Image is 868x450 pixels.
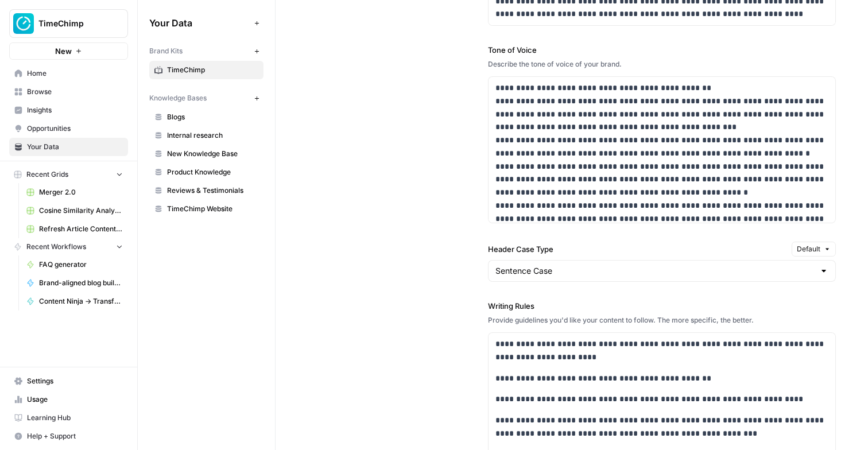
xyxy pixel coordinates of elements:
span: Blogs [167,112,258,122]
a: Blogs [149,108,263,126]
a: Opportunities [9,119,128,138]
span: Recent Workflows [26,242,86,252]
div: Provide guidelines you'd like your content to follow. The more specific, the better. [488,315,836,325]
span: Brand Kits [149,46,183,56]
span: Home [27,68,123,79]
a: Cosine Similarity Analysis [21,201,128,220]
button: Workspace: TimeChimp [9,9,128,38]
span: Refresh Article Content w/ merge [39,224,123,234]
a: Learning Hub [9,409,128,427]
span: Your Data [149,16,250,30]
a: Merger 2.0 [21,183,128,201]
button: Recent Grids [9,166,128,183]
a: Home [9,64,128,83]
a: Brand-aligned blog builder [21,274,128,292]
label: Writing Rules [488,300,836,312]
span: Insights [27,105,123,115]
a: Your Data [9,138,128,156]
img: TimeChimp Logo [13,13,34,34]
a: Reviews & Testimonials [149,181,263,200]
span: Reviews & Testimonials [167,185,258,196]
span: Help + Support [27,431,123,441]
label: Tone of Voice [488,44,836,56]
span: Default [797,244,820,254]
button: New [9,42,128,60]
a: FAQ generator [21,255,128,274]
a: Insights [9,101,128,119]
span: FAQ generator [39,259,123,270]
span: TimeChimp Website [167,204,258,214]
span: TimeChimp [38,18,108,29]
span: Internal research [167,130,258,141]
button: Default [792,242,836,257]
span: Brand-aligned blog builder [39,278,123,288]
a: TimeChimp Website [149,200,263,218]
span: Opportunities [27,123,123,134]
span: Learning Hub [27,413,123,423]
label: Header Case Type [488,243,787,255]
button: Recent Workflows [9,238,128,255]
span: Knowledge Bases [149,93,207,103]
a: Usage [9,390,128,409]
a: Internal research [149,126,263,145]
span: New [55,45,72,57]
div: Describe the tone of voice of your brand. [488,59,836,69]
span: Browse [27,87,123,97]
span: Settings [27,376,123,386]
a: Settings [9,372,128,390]
span: New Knowledge Base [167,149,258,159]
a: New Knowledge Base [149,145,263,163]
span: Merger 2.0 [39,187,123,197]
input: Sentence Case [495,265,815,277]
a: Browse [9,83,128,101]
span: Cosine Similarity Analysis [39,205,123,216]
a: TimeChimp [149,61,263,79]
a: Refresh Article Content w/ merge [21,220,128,238]
span: Recent Grids [26,169,68,180]
button: Help + Support [9,427,128,445]
span: Usage [27,394,123,405]
a: Product Knowledge [149,163,263,181]
a: Content Ninja → Transformer [21,292,128,311]
span: TimeChimp [167,65,258,75]
span: Content Ninja → Transformer [39,296,123,307]
span: Product Knowledge [167,167,258,177]
span: Your Data [27,142,123,152]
